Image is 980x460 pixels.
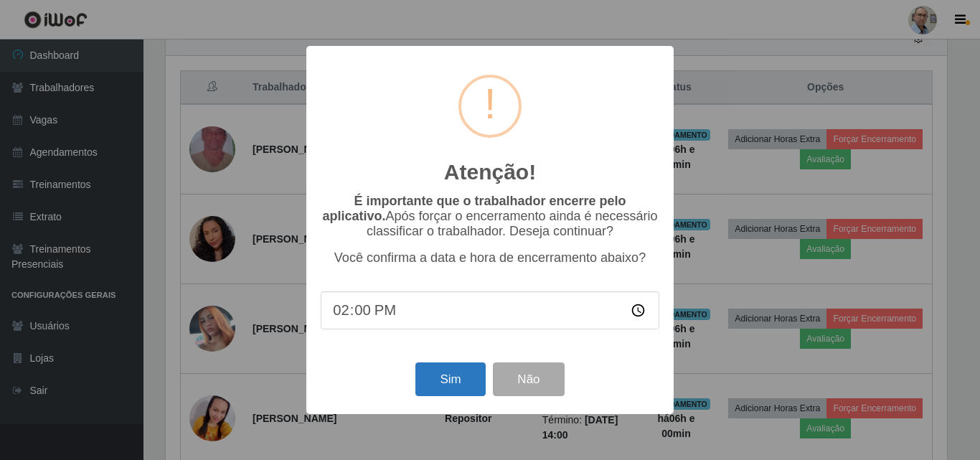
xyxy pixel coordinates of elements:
[321,194,659,239] p: Após forçar o encerramento ainda é necessário classificar o trabalhador. Deseja continuar?
[444,159,536,185] h2: Atenção!
[321,250,659,266] p: Você confirma a data e hora de encerramento abaixo?
[415,362,485,396] button: Sim
[322,194,626,223] b: É importante que o trabalhador encerre pelo aplicativo.
[493,362,564,396] button: Não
